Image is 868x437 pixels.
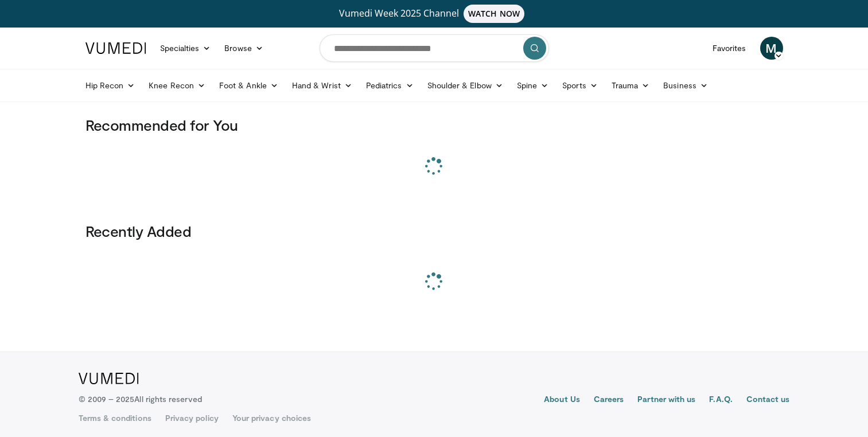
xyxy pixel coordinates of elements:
input: Search topics, interventions [320,34,549,62]
a: Privacy policy [165,412,219,424]
a: Hip Recon [79,74,142,97]
a: M [760,37,783,60]
a: Business [656,74,715,97]
span: All rights reserved [134,394,201,404]
h3: Recommended for You [85,116,783,134]
a: Terms & conditions [79,412,151,424]
a: Careers [594,393,624,407]
a: Foot & Ankle [212,74,285,97]
a: Favorites [706,37,753,60]
a: Trauma [605,74,657,97]
a: Knee Recon [142,74,212,97]
a: Pediatrics [359,74,421,97]
img: VuMedi Logo [85,42,146,54]
h3: Recently Added [85,222,783,240]
a: About Us [544,393,580,407]
a: F.A.Q. [709,393,732,407]
img: VuMedi Logo [79,373,139,384]
a: Browse [217,37,270,60]
a: Contact us [746,393,790,407]
a: Partner with us [637,393,695,407]
a: Spine [510,74,555,97]
a: Hand & Wrist [285,74,359,97]
a: Specialties [153,37,218,60]
span: WATCH NOW [464,5,524,23]
a: Your privacy choices [232,412,311,424]
p: © 2009 – 2025 [79,393,202,405]
a: Vumedi Week 2025 ChannelWATCH NOW [87,5,781,23]
a: Sports [555,74,605,97]
a: Shoulder & Elbow [421,74,510,97]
